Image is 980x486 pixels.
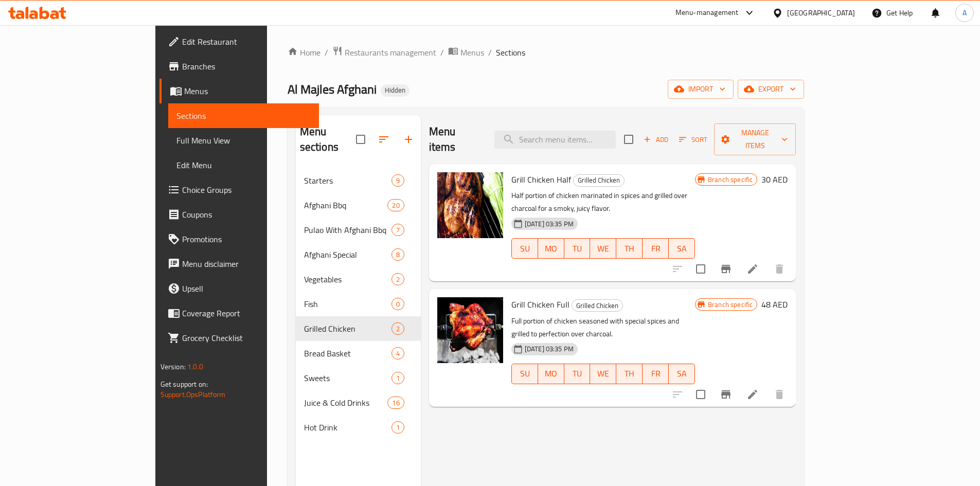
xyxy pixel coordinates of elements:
[296,341,421,366] div: Bread Basket4
[496,46,525,59] span: Sections
[590,238,616,259] button: WE
[304,347,391,359] span: Bread Basket
[594,366,612,381] span: WE
[391,372,404,384] div: items
[690,258,711,280] span: Select to update
[704,300,757,310] span: Branch specific
[304,174,391,187] span: Starters
[161,360,186,373] span: Version:
[304,397,388,409] span: Juice & Cold Drinks
[494,131,616,149] input: search
[572,300,622,312] span: Grilled Chicken
[182,60,311,73] span: Branches
[437,297,503,363] img: Grill Chicken Full
[787,7,855,19] div: [GEOGRAPHIC_DATA]
[391,174,404,187] div: items
[182,35,311,48] span: Edit Restaurant
[392,349,404,358] span: 4
[159,251,319,276] a: Menu disclaimer
[381,84,409,97] div: Hidden
[668,80,734,99] button: import
[511,238,538,259] button: SU
[288,46,805,59] nav: breadcrumb
[767,382,792,407] button: delete
[767,257,792,281] button: delete
[391,224,404,236] div: items
[304,372,391,384] span: Sweets
[391,273,404,285] div: items
[511,172,571,187] span: Grill Chicken Half
[761,297,788,312] h6: 48 AED
[538,364,564,384] button: MO
[296,193,421,218] div: Afghani Bbq20
[620,241,638,256] span: TH
[391,347,404,359] div: items
[521,344,578,354] span: [DATE] 03:35 PM
[704,175,757,185] span: Branch specific
[516,241,534,256] span: SU
[616,238,643,259] button: TH
[345,46,436,59] span: Restaurants management
[564,364,591,384] button: TU
[296,366,421,390] div: Sweets1
[159,326,319,350] a: Grocery Checklist
[440,46,444,59] li: /
[574,174,624,186] span: Grilled Chicken
[746,83,796,96] span: export
[568,366,586,381] span: TU
[392,275,404,284] span: 2
[304,298,391,310] span: Fish
[304,421,391,434] div: Hot Drink
[176,134,311,147] span: Full Menu View
[392,250,404,260] span: 8
[391,298,404,310] div: items
[643,364,669,384] button: FR
[304,273,391,285] span: Vegetables
[304,199,388,211] span: Afghani Bbq
[332,46,436,59] a: Restaurants management
[392,176,404,186] span: 9
[460,46,484,59] span: Menus
[168,153,319,177] a: Edit Menu
[387,397,404,409] div: items
[511,297,569,312] span: Grill Chicken Full
[161,388,226,401] a: Support.OpsPlatform
[675,7,739,19] div: Menu-management
[182,258,311,270] span: Menu disclaimer
[448,46,484,59] a: Menus
[304,322,391,335] span: Grilled Chicken
[168,103,319,128] a: Sections
[676,132,710,148] button: Sort
[388,398,403,408] span: 16
[669,238,695,259] button: SA
[437,172,503,238] img: Grill Chicken Half
[392,299,404,309] span: 0
[296,164,421,444] nav: Menu sections
[388,201,403,210] span: 20
[516,366,534,381] span: SU
[392,423,404,433] span: 1
[159,227,319,251] a: Promotions
[304,248,391,261] span: Afghani Special
[714,257,738,281] button: Branch-specific-item
[746,388,759,401] a: Edit menu item
[325,46,328,59] li: /
[391,322,404,335] div: items
[521,219,578,229] span: [DATE] 03:35 PM
[542,366,560,381] span: MO
[672,132,714,148] span: Sort items
[639,132,672,148] span: Add item
[350,129,371,150] span: Select all sections
[168,128,319,153] a: Full Menu View
[176,159,311,171] span: Edit Menu
[746,263,759,275] a: Edit menu item
[296,316,421,341] div: Grilled Chicken2
[396,127,421,152] button: Add section
[300,124,356,155] h2: Menu sections
[572,299,623,312] div: Grilled Chicken
[304,224,391,236] div: Pulao With Afghani Bbq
